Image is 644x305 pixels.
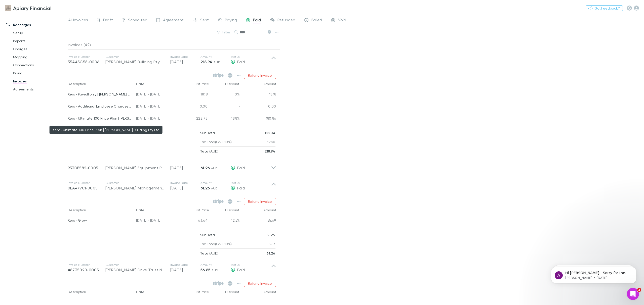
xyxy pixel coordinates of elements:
p: Customer [105,263,165,267]
p: Status [231,181,271,185]
div: 222.73 [179,113,210,125]
p: [DATE] [170,267,200,273]
span: Paid [237,59,245,64]
p: 933DF582-0005 [68,165,105,171]
p: 5.57 [269,239,275,248]
div: Invoice Number48735020-0005Customer[PERSON_NAME] Drive Trust No 1Invoice Date[DATE]Amount56.85 AU... [64,258,280,278]
p: ( AUD ) [200,147,219,156]
span: Sent [200,17,209,24]
p: Status [231,263,271,267]
span: AUD [214,60,220,64]
a: Setup [8,29,72,37]
span: AUD [211,166,218,170]
p: ( AUD ) [200,249,219,258]
div: 18.18 [179,89,210,101]
img: Apiary Financial's Logo [5,5,11,11]
strong: 218.94 [200,59,213,64]
p: 19.90 [267,137,275,146]
div: 18.8% [210,113,240,125]
p: Tax Total (GST 10%) [200,239,232,248]
a: Agreements [8,85,72,93]
h3: Apiary Financial [13,5,51,11]
div: Xero - Grow [68,215,132,226]
a: Invoices [8,77,72,85]
a: Apiary Financial [2,2,54,14]
p: Invoice Number [68,55,105,59]
a: Imports [8,37,72,45]
a: Connections [8,61,72,69]
strong: Total [200,149,210,153]
div: [PERSON_NAME] Equipment Pty Ltd [105,165,165,171]
span: Paid [237,185,245,190]
button: Refund Invoice [244,198,276,205]
strong: 56.85 [200,267,211,272]
p: 199.04 [265,128,275,137]
div: 12.5% [210,215,240,227]
button: Got Feedback? [586,5,623,11]
p: [DATE] [170,59,200,65]
div: 55.69 [240,215,276,227]
span: Failed [311,17,322,24]
span: Scheduled [128,17,147,24]
p: Customer [105,55,165,59]
button: Refund Invoice [244,280,276,287]
button: Refund Invoice [244,72,276,79]
div: Invoice Number0EA47901-0005Customer[PERSON_NAME] Management Pty LtdInvoice Date[DATE]Amount61.26 ... [64,176,280,196]
strong: 61.26 [200,165,210,170]
p: Invoice Number [68,263,105,267]
strong: Total [200,251,210,255]
div: Invoice Number35AA5C58-0006Customer[PERSON_NAME] Building Pty LtdInvoice Date[DATE]Amount218.94 A... [64,50,280,70]
p: [DATE] [170,165,200,171]
span: Paid [237,165,245,170]
span: 2 [637,288,641,292]
div: [DATE] - [DATE] [134,101,179,113]
p: Invoice Date [170,263,200,267]
p: [DATE] [170,185,200,191]
button: Filter [214,29,233,35]
p: Invoice Number [68,181,105,185]
p: Amount [200,181,231,185]
div: - [210,101,240,113]
strong: 218.94 [265,149,275,153]
strong: 61.26 [266,251,275,255]
span: AUD [212,268,218,272]
span: Refunded [277,17,295,24]
a: Mapping [8,53,72,61]
span: All invoices [68,17,88,24]
span: Void [338,17,346,24]
iframe: Intercom live chat [627,288,639,300]
span: Draft [103,17,113,24]
p: Status [231,55,271,59]
div: 0.00 [240,101,276,113]
p: 48735020-0005 [68,267,105,273]
div: Xero - Payroll only | [PERSON_NAME] Building Pty Ltd Depn [68,89,132,99]
div: Xero - Ultimate 100 Price Plan | [PERSON_NAME] Building Pty Ltd [68,113,132,124]
iframe: Intercom notifications message [543,256,644,291]
span: Paid [237,267,245,272]
p: Amount [200,263,231,267]
p: Sub Total [200,230,216,239]
div: 933DF582-0005[PERSON_NAME] Equipment Pty Ltd[DATE]61.26 AUDPaid [64,156,280,176]
div: Xero - Additional Employee Charges over 100 | [PERSON_NAME] Building Pty Ltd [68,101,132,112]
a: Recharges [1,21,72,29]
span: Paying [225,17,237,24]
p: 35AA5C58-0006 [68,59,105,65]
div: [PERSON_NAME] Management Pty Ltd [105,185,165,191]
div: [DATE] - [DATE] [134,89,179,101]
p: 55.69 [267,230,275,239]
span: AUD [211,186,218,190]
p: Sub Total [200,128,216,137]
p: Invoice Date [170,181,200,185]
p: Invoice Date [170,55,200,59]
div: 180.86 [240,113,276,125]
a: Charges [8,45,72,53]
strong: 61.26 [200,185,210,190]
div: [PERSON_NAME] Building Pty Ltd [105,59,165,65]
span: Agreement [163,17,184,24]
div: [DATE] - [DATE] [134,113,179,125]
div: [DATE] - [DATE] [134,215,179,227]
